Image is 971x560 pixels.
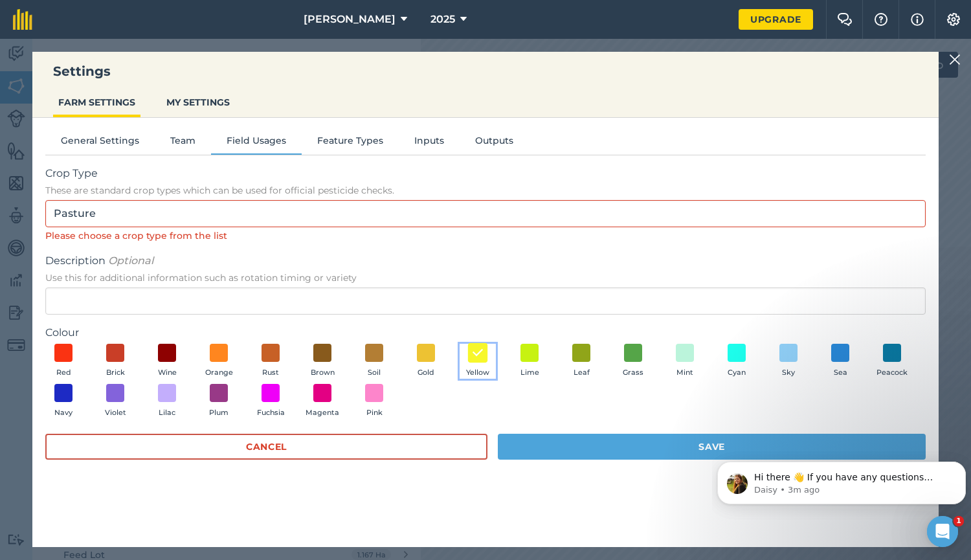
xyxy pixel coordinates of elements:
button: Plum [201,384,237,419]
span: Rust [262,367,279,379]
button: Cancel [45,434,487,460]
p: Message from Daisy, sent 3m ago [42,50,238,62]
span: Red [56,367,71,379]
span: 2025 [430,12,455,27]
span: Leaf [574,367,590,379]
button: Team [155,133,211,153]
span: Magenta [306,407,339,419]
img: fieldmargin Logo [13,9,32,30]
button: Mint [667,344,703,379]
button: Brick [97,344,133,379]
img: Profile image for Daisy [15,39,36,60]
button: Magenta [304,384,340,419]
iframe: Intercom notifications message [712,434,971,525]
span: Lilac [159,407,175,419]
span: Soil [368,367,381,379]
button: Violet [97,384,133,419]
button: Sky [770,344,807,379]
button: Orange [201,344,237,379]
input: Start typing to search for crop type [45,200,926,227]
span: Orange [205,367,233,379]
span: Sky [782,367,795,379]
span: Navy [54,407,73,419]
span: Mint [676,367,693,379]
label: Colour [45,325,926,341]
button: Feature Types [302,133,399,153]
span: Fuchsia [257,407,285,419]
div: message notification from Daisy, 3m ago. Hi there 👋 If you have any questions about our pricing o... [5,27,254,70]
button: Wine [149,344,185,379]
button: Field Usages [211,133,302,153]
span: Yellow [466,367,489,379]
span: Use this for additional information such as rotation timing or variety [45,271,926,284]
span: Plum [209,407,229,419]
button: Navy [45,384,82,419]
h3: Settings [32,62,939,80]
div: Please choose a crop type from the list [45,229,926,243]
span: Brick [106,367,125,379]
span: Gold [418,367,434,379]
button: FARM SETTINGS [53,90,140,115]
span: Violet [105,407,126,419]
span: Crop Type [45,166,926,181]
span: Pink [366,407,383,419]
span: Brown [311,367,335,379]
button: Leaf [563,344,599,379]
span: 1 [954,516,964,526]
span: Cyan [728,367,746,379]
span: [PERSON_NAME] [304,12,396,27]
button: Save [498,434,926,460]
button: Grass [615,344,651,379]
button: Brown [304,344,340,379]
button: Pink [356,384,392,419]
button: Fuchsia [252,384,289,419]
button: Lime [511,344,548,379]
span: Sea [834,367,847,379]
button: Lilac [149,384,185,419]
img: A cog icon [946,13,961,26]
img: A question mark icon [873,13,889,26]
em: Optional [108,254,153,267]
button: Gold [408,344,444,379]
button: Rust [252,344,289,379]
img: svg+xml;base64,PHN2ZyB4bWxucz0iaHR0cDovL3d3dy53My5vcmcvMjAwMC9zdmciIHdpZHRoPSIxOCIgaGVpZ2h0PSIyNC... [471,344,484,361]
span: Lime [520,367,539,379]
button: MY SETTINGS [161,90,235,115]
button: Sea [822,344,858,379]
span: These are standard crop types which can be used for official pesticide checks. [45,184,926,197]
button: General Settings [45,133,155,153]
iframe: Intercom live chat [927,516,958,547]
span: Description [45,253,926,269]
button: Peacock [874,344,910,379]
button: Inputs [399,133,460,153]
a: Upgrade [739,9,813,30]
button: Red [45,344,82,379]
button: Cyan [719,344,755,379]
span: Wine [158,367,177,379]
span: Grass [623,367,643,379]
button: Soil [356,344,392,379]
span: Hi there 👋 If you have any questions about our pricing or which plan is right for you, I’m here t... [42,38,234,74]
img: svg+xml;base64,PHN2ZyB4bWxucz0iaHR0cDovL3d3dy53My5vcmcvMjAwMC9zdmciIHdpZHRoPSIyMiIgaGVpZ2h0PSIzMC... [949,52,961,67]
span: Peacock [876,367,908,379]
img: svg+xml;base64,PHN2ZyB4bWxucz0iaHR0cDovL3d3dy53My5vcmcvMjAwMC9zdmciIHdpZHRoPSIxNyIgaGVpZ2h0PSIxNy... [911,12,924,27]
button: Yellow [460,344,496,379]
img: Two speech bubbles overlapping with the left bubble in the forefront [837,13,853,26]
button: Outputs [460,133,529,153]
